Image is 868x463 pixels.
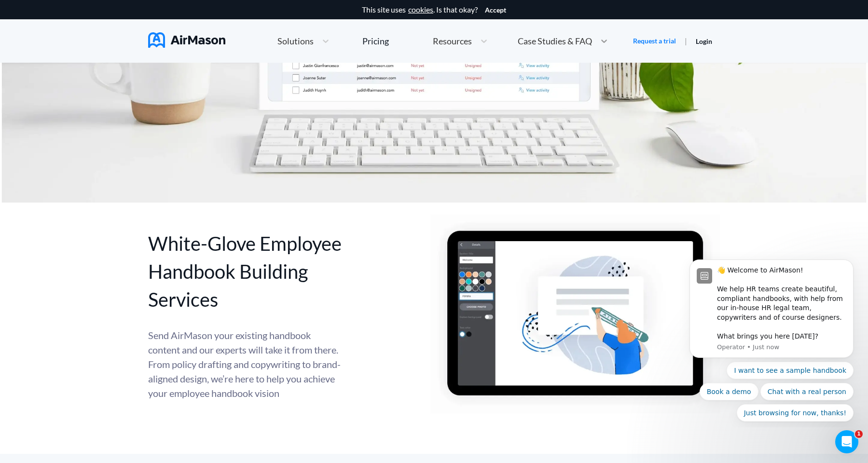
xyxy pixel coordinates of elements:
[148,32,225,48] img: AirMason Logo
[362,37,389,45] div: Pricing
[433,37,472,45] span: Resources
[633,36,676,46] a: Request a trial
[408,5,433,14] a: cookies
[855,430,863,438] span: 1
[518,37,592,45] span: Case Studies & FAQ
[362,32,389,50] a: Pricing
[277,37,314,45] span: Solutions
[685,36,687,45] span: |
[696,37,712,45] a: Login
[430,215,720,413] img: handbook editor
[148,230,344,313] div: White-Glove Employee Handbook Building Services
[148,328,344,400] div: Send AirMason your existing handbook content and our experts will take it from there. From policy...
[675,251,868,427] iframe: Intercom notifications message
[485,6,506,14] button: Accept cookies
[835,430,858,453] iframe: Intercom live chat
